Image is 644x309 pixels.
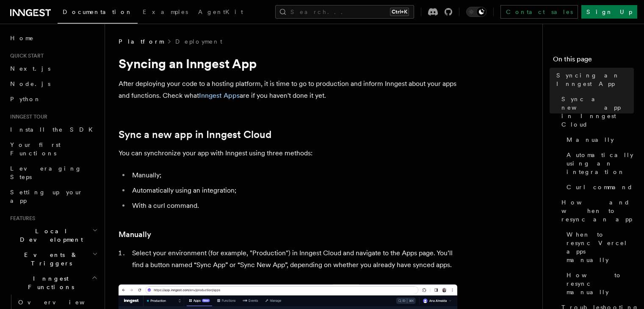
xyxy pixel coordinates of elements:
button: Search...Ctrl+K [275,5,414,19]
a: Manually [563,132,634,147]
p: After deploying your code to a hosting platform, it is time to go to production and inform Innges... [119,78,457,102]
button: Toggle dark mode [466,7,486,17]
span: Syncing an Inngest App [556,71,634,88]
span: Inngest tour [7,113,47,120]
span: Curl command [567,183,633,191]
a: Python [7,91,100,107]
li: Automatically using an integration; [130,185,457,196]
span: Python [10,96,41,102]
span: Features [7,215,35,222]
span: Overview [18,299,105,306]
span: Manually [567,135,614,144]
span: Leveraging Steps [10,165,82,180]
a: Install the SDK [7,122,100,137]
a: Sign Up [581,5,637,19]
a: AgentKit [193,3,248,23]
a: Manually [119,229,151,240]
span: Node.js [10,80,50,87]
kbd: Ctrl+K [390,8,409,16]
a: Your first Functions [7,137,100,161]
a: How to resync manually [563,268,634,300]
span: Local Development [7,227,92,244]
li: Select your environment (for example, "Production") in Inngest Cloud and navigate to the Apps pag... [130,247,457,271]
button: Local Development [7,223,100,247]
li: Manually; [130,169,457,181]
a: Curl command [563,179,634,195]
span: Documentation [63,8,133,15]
a: Automatically using an integration [563,147,634,179]
a: Sync a new app in Inngest Cloud [558,91,634,132]
span: Next.js [10,65,50,72]
li: With a curl command. [130,200,457,212]
button: Events & Triggers [7,247,100,271]
a: When to resync Vercel apps manually [563,227,634,268]
span: Quick start [7,52,44,59]
a: Sync a new app in Inngest Cloud [119,129,271,141]
span: Your first Functions [10,141,61,157]
h1: Syncing an Inngest App [119,56,457,71]
span: Events & Triggers [7,251,92,268]
span: Examples [143,8,188,15]
a: Syncing an Inngest App [553,68,634,91]
a: Inngest Apps [199,91,240,99]
span: Platform [119,37,163,46]
span: Install the SDK [10,126,98,133]
p: You can synchronize your app with Inngest using three methods: [119,147,457,159]
span: How and when to resync an app [561,198,634,223]
span: Inngest Functions [7,274,91,291]
span: AgentKit [198,8,243,15]
h4: On this page [553,54,634,68]
a: Home [7,30,100,46]
span: Sync a new app in Inngest Cloud [561,95,634,129]
a: Node.js [7,76,100,91]
a: Next.js [7,61,100,76]
span: Automatically using an integration [567,151,634,176]
a: Leveraging Steps [7,161,100,185]
span: Home [10,34,34,42]
a: How and when to resync an app [558,195,634,227]
span: How to resync manually [567,271,634,296]
a: Examples [138,3,193,23]
a: Deployment [175,37,222,46]
a: Contact sales [500,5,578,19]
span: Setting up your app [10,189,83,204]
span: When to resync Vercel apps manually [567,230,634,264]
button: Inngest Functions [7,271,100,295]
a: Documentation [58,3,138,24]
a: Setting up your app [7,185,100,208]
